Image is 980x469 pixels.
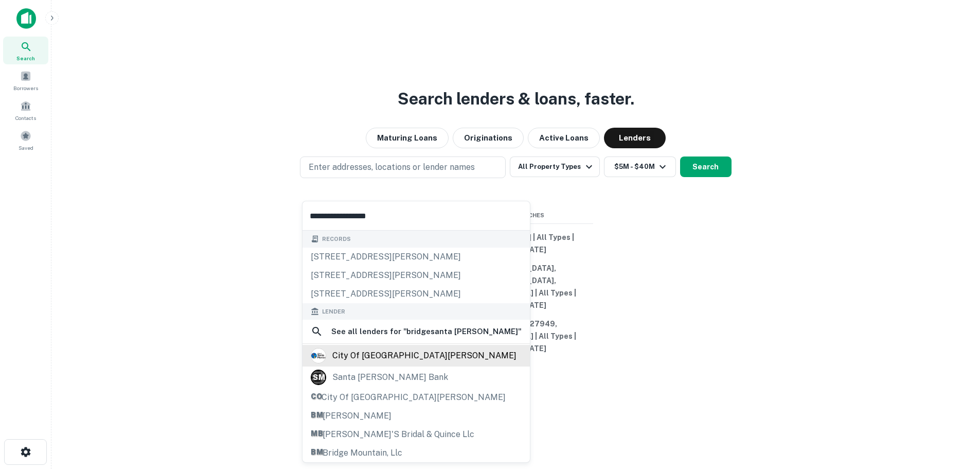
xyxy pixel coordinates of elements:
p: M B [311,428,323,439]
span: Borrowers [13,84,38,92]
a: S Msanta [PERSON_NAME] bank [302,367,530,388]
a: C Ocity of [GEOGRAPHIC_DATA][PERSON_NAME] [302,388,530,407]
div: city of [GEOGRAPHIC_DATA][PERSON_NAME] [332,348,516,363]
span: Search [16,54,35,62]
a: B Mbridge mountain, llc [302,444,530,462]
button: Maturing Loans [366,128,449,148]
div: [PERSON_NAME]'s bridal & quince llc [323,428,474,441]
span: Lender [322,307,345,316]
span: Records [322,235,351,244]
span: Contacts [15,114,36,122]
button: Enter addresses, locations or lender names [300,157,506,178]
span: Saved [19,144,33,152]
button: $5M - $40M [604,157,676,177]
img: capitalize-icon.png [16,8,36,29]
div: [STREET_ADDRESS][PERSON_NAME] [302,266,530,285]
button: Lenders [604,128,666,148]
a: Borrowers [3,66,48,94]
div: bridge mountain, llc [323,447,402,459]
p: S M [313,372,325,383]
a: M B[PERSON_NAME]'s bridal & quince llc [302,425,530,444]
a: Search [3,37,48,64]
p: C O [311,391,322,402]
a: Saved [3,126,48,154]
div: city of [GEOGRAPHIC_DATA][PERSON_NAME] [322,391,506,404]
a: city of [GEOGRAPHIC_DATA][PERSON_NAME] [302,345,530,367]
div: [STREET_ADDRESS][PERSON_NAME] [302,285,530,303]
a: B M[PERSON_NAME] [302,407,530,425]
button: All Property Types [510,157,599,177]
img: picture [311,349,326,363]
button: Active Loans [528,128,600,148]
div: [STREET_ADDRESS][PERSON_NAME] [302,248,530,266]
div: santa [PERSON_NAME] bank [332,370,448,385]
p: Enter addresses, locations or lender names [309,161,475,173]
button: Originations [453,128,524,148]
div: [PERSON_NAME] [323,410,391,422]
p: B M [311,447,323,458]
p: B M [311,410,323,421]
h3: Search lenders & loans, faster. [398,86,634,111]
iframe: Chat Widget [929,387,980,436]
h6: See all lenders for " bridgesanta [PERSON_NAME] " [331,325,522,338]
a: Contacts [3,96,48,124]
button: Search [680,157,732,177]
